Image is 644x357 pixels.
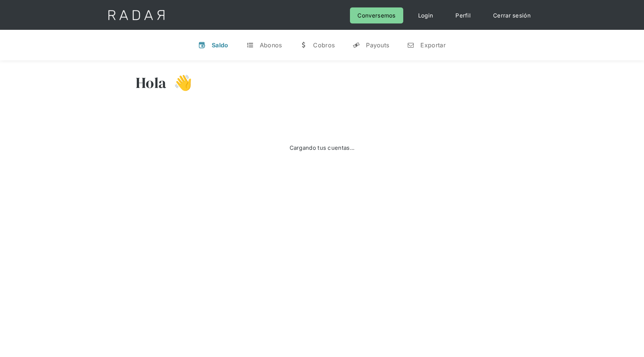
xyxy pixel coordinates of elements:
div: v [198,41,206,49]
div: Exportar [420,41,445,49]
a: Cerrar sesión [486,7,538,23]
div: Cobros [313,41,335,49]
div: n [407,41,414,49]
h3: Hola [136,73,166,92]
a: Login [411,7,441,23]
a: Perfil [448,7,478,23]
div: Payouts [366,41,389,49]
div: Abonos [260,41,282,49]
a: Conversemos [350,7,403,23]
div: Saldo [212,41,228,49]
h3: 👋 [166,73,192,92]
div: Cargando tus cuentas... [290,143,355,153]
div: y [353,41,360,49]
div: w [300,41,307,49]
div: t [246,41,254,49]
